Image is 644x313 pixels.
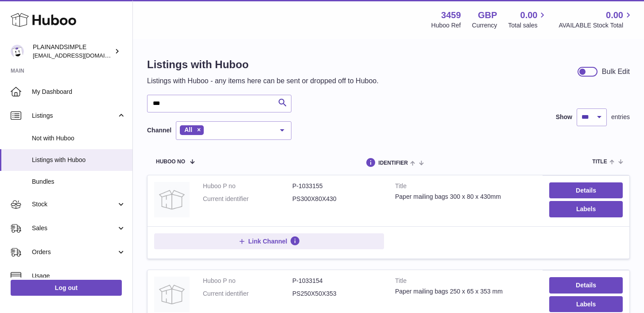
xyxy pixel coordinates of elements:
[611,113,630,121] span: entries
[248,237,287,245] span: Link Channel
[154,233,384,249] button: Link Channel
[478,9,497,21] strong: GBP
[203,195,292,203] dt: Current identifier
[592,159,607,165] span: title
[549,277,623,293] a: Details
[292,195,382,203] dd: PS300X80X430
[472,21,497,30] div: Currency
[606,9,623,21] span: 0.00
[292,290,382,298] dd: PS250X50X353
[549,201,623,217] button: Labels
[520,9,538,21] span: 0.00
[147,76,379,86] p: Listings with Huboo - any items here can be sent or dropped off to Huboo.
[154,277,190,312] img: Paper mailing bags 250 x 65 x 353 mm
[395,287,536,296] div: Paper mailing bags 250 x 65 x 353 mm
[559,9,633,30] a: 0.00 AVAILABLE Stock Total
[32,224,116,232] span: Sales
[154,182,190,217] img: Paper mailing bags 300 x 80 x 430mm
[441,9,461,21] strong: 3459
[32,112,116,120] span: Listings
[32,272,126,280] span: Usage
[431,21,461,30] div: Huboo Ref
[147,126,171,135] label: Channel
[203,277,292,285] dt: Huboo P no
[32,134,126,143] span: Not with Huboo
[33,52,130,59] span: [EMAIL_ADDRESS][DOMAIN_NAME]
[395,193,536,201] div: Paper mailing bags 300 x 80 x 430mm
[292,277,382,285] dd: P-1033154
[32,200,116,209] span: Stock
[147,58,379,72] h1: Listings with Huboo
[203,182,292,190] dt: Huboo P no
[395,277,536,287] strong: Title
[156,159,185,165] span: Huboo no
[292,182,382,190] dd: P-1033155
[33,43,113,60] div: PLAINANDSIMPLE
[32,156,126,164] span: Listings with Huboo
[32,178,126,186] span: Bundles
[11,280,122,296] a: Log out
[32,248,116,256] span: Orders
[32,88,126,96] span: My Dashboard
[184,126,192,133] span: All
[602,67,630,77] div: Bulk Edit
[508,9,547,30] a: 0.00 Total sales
[556,113,572,121] label: Show
[395,182,536,193] strong: Title
[549,296,623,312] button: Labels
[203,290,292,298] dt: Current identifier
[11,45,24,58] img: duco@plainandsimple.com
[508,21,547,30] span: Total sales
[378,160,408,166] span: identifier
[549,182,623,198] a: Details
[559,21,633,30] span: AVAILABLE Stock Total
